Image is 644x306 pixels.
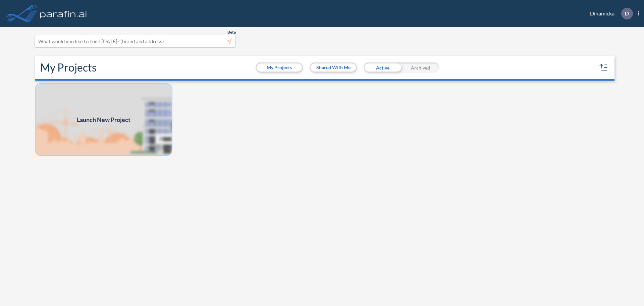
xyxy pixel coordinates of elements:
[257,63,302,72] button: My Projects
[35,83,172,156] img: add
[625,10,629,16] p: D
[364,62,401,73] div: Active
[580,8,639,19] div: Dinamicka
[401,62,439,73] div: Archived
[39,7,88,20] img: logo
[77,115,130,124] span: Launch New Project
[40,61,97,74] h2: My Projects
[598,62,609,73] button: sort
[227,30,236,35] span: Beta
[311,63,356,72] button: Shared With Me
[35,83,172,156] a: Launch New Project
